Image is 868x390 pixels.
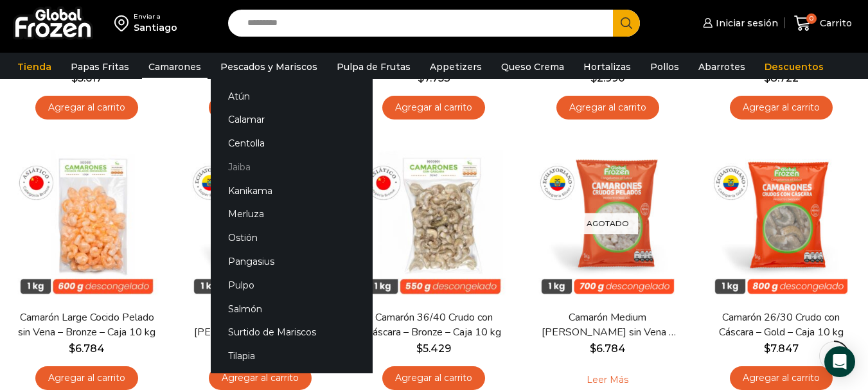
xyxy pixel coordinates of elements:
a: Agregar al carrito: “Camarón Large Cocido Pelado sin Vena - Bronze - Caja 10 kg” [35,366,138,390]
a: Camarón Large Cocido Pelado sin Vena – Bronze – Caja 10 kg [17,310,156,340]
span: $ [590,72,597,84]
a: Pollos [644,55,686,79]
a: Agregar al carrito: “Camarón 31/35 Apanado Corte Mariposa - Bronze - Caja 5 kg” [382,96,485,120]
a: Agregar al carrito: “Camarón 36/40 Crudo con Cáscara - Bronze - Caja 10 kg” [382,366,485,390]
span: Carrito [817,17,852,30]
bdi: 5.617 [71,72,102,84]
span: 0 [806,13,817,24]
img: address-field-icon.svg [114,12,134,34]
span: $ [418,72,424,84]
a: Papas Fritas [64,55,136,79]
a: Salmón [211,297,373,321]
a: Tienda [11,55,58,79]
a: 0 Carrito [791,8,855,39]
a: Jaiba [211,155,373,179]
a: Merluza [211,202,373,226]
a: Camarón 36/40 [PERSON_NAME] sin Vena – Super Prime – Caja 10 kg [191,310,330,340]
bdi: 8.722 [764,72,799,84]
a: Pulpo [211,273,373,297]
a: Descuentos [758,55,830,79]
a: Calamar [211,108,373,132]
a: Tilapia [211,344,373,368]
div: Enviar a [134,12,177,21]
a: Abarrotes [692,55,752,79]
a: Iniciar sesión [700,10,778,36]
bdi: 2.990 [590,72,625,84]
a: Ostión [211,226,373,250]
a: Camarón Medium [PERSON_NAME] sin Vena – Silver – Caja 10 kg [538,310,677,340]
span: $ [69,342,75,355]
span: Iniciar sesión [713,17,778,30]
div: Santiago [134,21,177,34]
a: Hortalizas [577,55,637,79]
a: Agregar al carrito: “Camarón 36/40 Crudo con Cáscara - Super Prime - Caja 10 kg” [730,96,833,120]
a: Appetizers [423,55,488,79]
bdi: 6.784 [69,342,105,355]
bdi: 7.847 [764,342,799,355]
span: $ [764,72,770,84]
bdi: 5.429 [416,342,451,355]
a: Pescados y Mariscos [214,55,324,79]
span: $ [764,342,770,355]
a: Agregar al carrito: “Camarón Cocido Pelado Very Small - Bronze - Caja 10 kg” [556,96,659,120]
a: Pulpa de Frutas [330,55,417,79]
span: $ [416,342,423,355]
a: Kanikama [211,179,373,202]
a: Atún [211,84,373,108]
a: Camarón 26/30 Crudo con Cáscara – Gold – Caja 10 kg [712,310,851,340]
bdi: 6.784 [590,342,626,355]
bdi: 7.753 [418,72,450,84]
div: Open Intercom Messenger [824,346,855,377]
a: Camarón 36/40 Crudo con Cáscara – Bronze – Caja 10 kg [364,310,503,340]
span: $ [71,72,78,84]
span: $ [590,342,596,355]
a: Surtido de Mariscos [211,321,373,344]
a: Agregar al carrito: “Camarón 100/150 Cocido Pelado - Bronze - Caja 10 kg” [209,96,312,120]
a: Queso Crema [495,55,571,79]
a: Agregar al carrito: “Camarón 36/40 Crudo Pelado sin Vena - Super Prime - Caja 10 kg” [209,366,312,390]
a: Agregar al carrito: “Camarón 26/30 Crudo con Cáscara - Gold - Caja 10 kg” [730,366,833,390]
a: Centolla [211,132,373,155]
a: Agregar al carrito: “Camarón 36/40 Crudo Pelado sin Vena - Bronze - Caja 10 kg” [35,96,138,120]
button: Search button [613,10,640,37]
p: Agotado [578,213,638,234]
a: Pangasius [211,250,373,274]
a: Camarones [142,55,208,79]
